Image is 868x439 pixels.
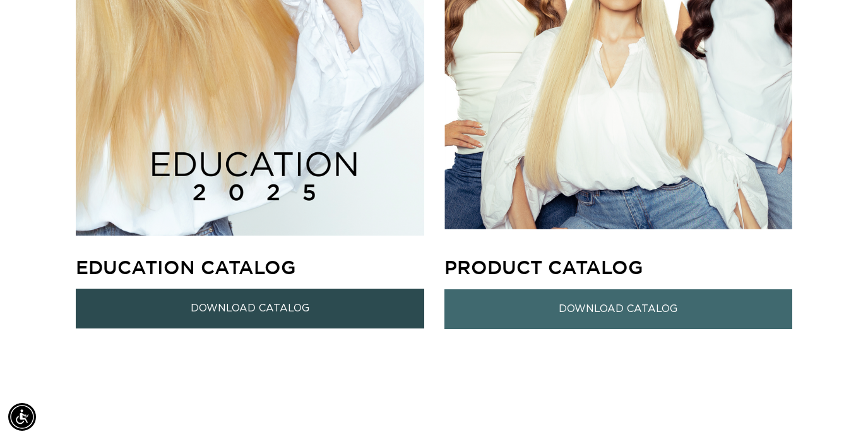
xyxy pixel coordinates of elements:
iframe: Chat Widget [805,378,868,439]
h3: Education Catalog [76,255,424,279]
div: Accessibility Menu [8,403,36,431]
a: Download Catalog [76,289,424,328]
a: Download Catalog [444,289,793,329]
h3: Product Catalog [444,255,793,279]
